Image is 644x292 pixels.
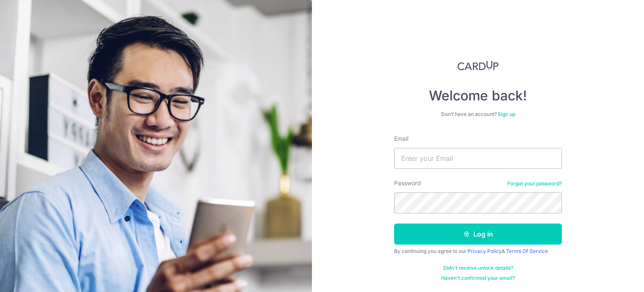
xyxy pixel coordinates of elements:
div: Don’t have an account? [394,111,562,118]
a: Terms Of Service [506,248,548,254]
input: Enter your Email [394,148,562,169]
a: Haven't confirmed your email? [441,275,515,281]
label: Password [394,179,421,187]
div: By continuing you agree to our & [394,248,562,255]
a: Didn't receive unlock details? [443,265,513,271]
a: Forgot your password? [507,180,562,187]
h4: Welcome back! [394,87,562,104]
img: CardUp Logo [457,61,499,71]
label: Email [394,134,408,143]
button: Log in [394,224,562,245]
a: Privacy Policy [467,248,502,254]
a: Sign up [498,111,515,117]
